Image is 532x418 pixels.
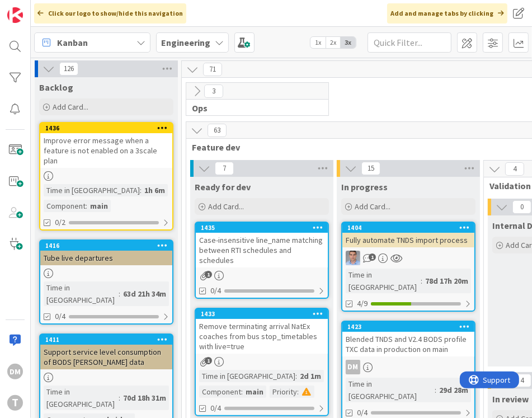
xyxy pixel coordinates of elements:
span: In review [492,393,529,405]
div: 1433 [196,309,328,319]
div: Component [44,200,86,212]
a: 1436Improve error message when a feature is not enabled on a 3scale planTime in [GEOGRAPHIC_DATA]... [39,122,173,231]
div: Time in [GEOGRAPHIC_DATA] [44,386,119,410]
div: 1436 [40,123,172,133]
div: 1435Case-insensitive line_name matching between RTI schedules and schedules [196,223,328,267]
div: 1436 [45,124,172,132]
span: 15 [361,162,380,175]
span: Add Card... [355,201,390,212]
div: 1411Support service level consumption of BODS [PERSON_NAME] data [40,335,172,369]
span: : [140,184,142,196]
div: Priority [270,386,297,398]
div: T [7,395,23,411]
span: 2x [326,37,341,48]
div: Click our logo to show/hide this navigation [34,3,186,24]
span: Add Card... [53,102,88,112]
div: 70d 18h 31m [120,392,169,404]
div: 1423 [342,322,474,332]
div: DM [7,364,23,379]
span: 1 [205,357,212,364]
div: Case-insensitive line_name matching between RTI schedules and schedules [196,233,328,267]
span: Ops [192,102,314,114]
div: Blended TNDS and V2.4 BODS profile TXC data in production on main [342,332,474,356]
div: DM [346,360,360,374]
div: Support service level consumption of BODS [PERSON_NAME] data [40,345,172,369]
div: Time in [GEOGRAPHIC_DATA] [346,378,435,402]
div: 1433Remove terminating arrival NatEx coaches from bus stop_timetables with live=true [196,309,328,354]
div: 1423 [347,323,474,331]
span: 3x [341,37,356,48]
div: DM [342,360,474,374]
span: 3 [204,84,223,98]
div: LD [342,251,474,265]
span: : [241,386,243,398]
span: In progress [341,181,388,192]
img: Visit kanbanzone.com [7,7,23,23]
div: Remove terminating arrival NatEx coaches from bus stop_timetables with live=true [196,319,328,354]
span: 71 [203,63,222,76]
div: 1h 6m [142,184,168,196]
div: Improve error message when a feature is not enabled on a 3scale plan [40,133,172,168]
span: 0/4 [55,311,65,322]
span: 4 [512,374,531,387]
div: 1423Blended TNDS and V2.4 BODS profile TXC data in production on main [342,322,474,356]
span: : [421,275,422,287]
span: Backlog [39,82,73,93]
div: Fully automate TNDS import process [342,233,474,247]
span: 63 [208,124,227,137]
div: 1416 [40,241,172,251]
div: 1411 [40,335,172,345]
span: 0/4 [210,285,221,297]
div: Component [199,386,241,398]
div: 1416 [45,242,172,250]
span: : [86,200,87,212]
div: 78d 17h 20m [422,275,471,287]
span: 4/9 [357,298,368,309]
div: 1404Fully automate TNDS import process [342,223,474,247]
span: 0/2 [55,217,65,228]
span: 4 [505,162,524,176]
span: : [297,386,299,398]
div: 1404 [347,224,474,232]
div: 1436Improve error message when a feature is not enabled on a 3scale plan [40,123,172,168]
span: 1 [369,253,376,261]
div: 63d 21h 34m [120,288,169,300]
input: Quick Filter... [368,32,451,53]
div: Add and manage tabs by clicking [387,3,507,24]
div: 1435 [196,223,328,233]
span: 7 [215,162,234,175]
div: 1411 [45,336,172,344]
div: Time in [GEOGRAPHIC_DATA] [44,281,119,306]
span: : [435,384,436,396]
div: 1404 [342,223,474,233]
span: Kanban [57,36,88,49]
span: : [119,288,120,300]
div: Tube live departures [40,251,172,265]
div: 2d 1m [297,370,324,382]
span: : [119,392,120,404]
b: Engineering [161,37,210,48]
div: Time in [GEOGRAPHIC_DATA] [44,184,140,196]
div: 29d 28m [436,384,471,396]
span: 1 [205,271,212,278]
div: main [87,200,111,212]
span: Add Card... [208,201,244,212]
div: 1435 [201,224,328,232]
span: 0/4 [210,402,221,414]
a: 1435Case-insensitive line_name matching between RTI schedules and schedules0/4 [195,222,329,299]
a: 1433Remove terminating arrival NatEx coaches from bus stop_timetables with live=trueTime in [GEOG... [195,308,329,416]
img: LD [346,251,360,265]
span: Support [23,2,51,15]
span: 1x [310,37,326,48]
div: Time in [GEOGRAPHIC_DATA] [346,269,421,293]
div: Time in [GEOGRAPHIC_DATA] [199,370,295,382]
div: 1433 [201,310,328,318]
div: 1416Tube live departures [40,241,172,265]
span: Ready for dev [195,181,251,192]
a: 1416Tube live departuresTime in [GEOGRAPHIC_DATA]:63d 21h 34m0/4 [39,239,173,325]
div: main [243,386,266,398]
a: 1404Fully automate TNDS import processLDTime in [GEOGRAPHIC_DATA]:78d 17h 20m4/9 [341,222,475,312]
span: : [295,370,297,382]
span: 126 [59,62,78,76]
span: 0 [512,200,531,214]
